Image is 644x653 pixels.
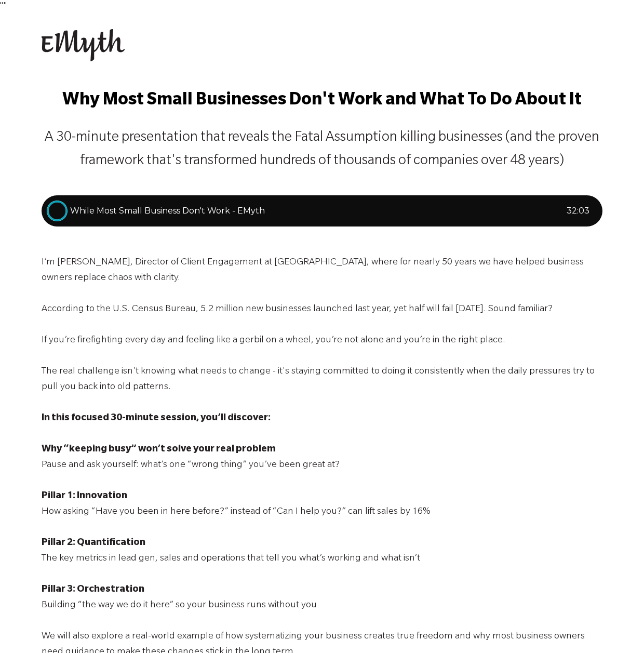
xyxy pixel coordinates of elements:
[42,29,125,61] img: EMyth
[62,92,582,111] span: Why Most Small Businesses Don't Work and What To Do About It
[42,585,144,595] span: Pillar 3: Orchestration
[592,603,644,653] iframe: Chat Widget
[592,603,644,653] div: Widget de chat
[42,445,276,455] span: Why “keeping busy” won’t solve your real problem
[70,205,567,217] div: While Most Small Business Don't Work - EMyth
[42,414,271,424] span: In this focused 30-minute session, you’ll discover:
[42,538,145,549] span: Pillar 2: Quantification
[42,195,602,226] div: Play audio: While Most Small Business Don't Work - EMyth
[47,201,68,221] div: Play
[42,491,127,502] span: Pillar 1: Innovation
[42,127,602,174] p: A 30-minute presentation that reveals the Fatal Assumption killing businesses (and the proven fra...
[567,205,589,217] div: 32 : 03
